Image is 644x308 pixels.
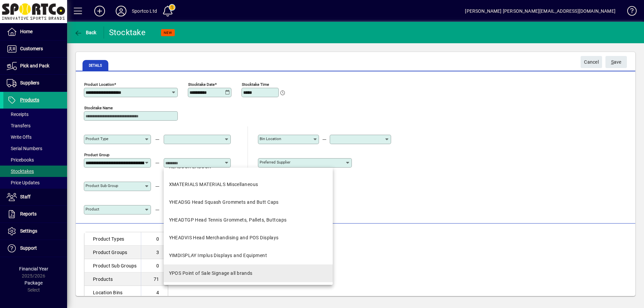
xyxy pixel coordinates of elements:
[169,181,258,188] div: XMATERIALS MATERIALS Miscellaneous
[7,112,29,117] span: Receipts
[7,169,34,174] span: Stocktakes
[3,75,67,91] a: Suppliers
[109,27,146,38] div: Stocktake
[3,177,67,188] a: Price Updates
[20,211,37,217] span: Reports
[85,259,141,272] td: Product Sub Groups
[622,1,636,23] a: Knowledge Base
[7,123,31,128] span: Transfers
[611,59,614,65] span: S
[3,154,67,166] a: Pricebooks
[164,30,172,35] span: NEW
[141,232,168,246] td: 0
[3,189,67,205] a: Staff
[20,63,49,68] span: Pick and Pack
[20,29,33,34] span: Home
[132,6,157,16] div: Sportco Ltd
[3,223,67,240] a: Settings
[86,136,108,141] mat-label: Product Type
[20,97,39,103] span: Products
[84,152,109,157] mat-label: Product Group
[3,58,67,74] a: Pick and Pack
[169,199,279,206] div: YHEADSG Head Squash Grommets and Butt Caps
[581,56,602,68] button: Cancel
[141,259,168,272] td: 0
[19,266,48,271] span: Financial Year
[169,252,267,259] div: YIMDISPLAY Implus Displays and Equipment
[85,272,141,286] td: Products
[3,120,67,131] a: Transfers
[85,232,141,246] td: Product Types
[20,80,39,85] span: Suppliers
[84,82,114,87] mat-label: Product Location
[141,246,168,259] td: 3
[169,270,253,277] div: YPOS Point of Sale Signage all brands
[584,57,599,68] span: Cancel
[3,41,67,57] a: Customers
[7,180,40,185] span: Price Updates
[164,247,333,264] mat-option: YIMDISPLAY Implus Displays and Equipment
[86,207,99,211] mat-label: Product
[605,56,627,68] button: Save
[89,5,110,17] button: Add
[7,134,32,140] span: Write Offs
[3,206,67,223] a: Reports
[164,193,333,211] mat-option: YHEADSG Head Squash Grommets and Butt Caps
[3,131,67,143] a: Write Offs
[67,26,104,39] app-page-header-button: Back
[465,6,615,16] div: [PERSON_NAME] [PERSON_NAME][EMAIL_ADDRESS][DOMAIN_NAME]
[3,166,67,177] a: Stocktakes
[84,106,113,110] mat-label: Stocktake Name
[83,60,108,71] span: Details
[260,136,281,141] mat-label: Bin Location
[164,264,333,282] mat-option: YPOS Point of Sale Signage all brands
[20,46,43,51] span: Customers
[260,160,290,165] mat-label: Preferred Supplier
[164,211,333,229] mat-option: YHEADTGP Head Tennis Grommets, Pallets, Buttcaps
[20,194,31,199] span: Staff
[3,143,67,154] a: Serial Numbers
[85,286,141,299] td: Location Bins
[169,217,287,224] div: YHEADTGP Head Tennis Grommets, Pallets, Buttcaps
[20,228,37,234] span: Settings
[141,286,168,299] td: 4
[3,240,67,257] a: Support
[85,246,141,259] td: Product Groups
[169,234,279,241] div: YHEADVIS Head Merchandising and POS Displays
[110,5,132,17] button: Profile
[7,146,42,151] span: Serial Numbers
[164,176,333,193] mat-option: XMATERIALS MATERIALS Miscellaneous
[611,57,622,68] span: ave
[86,183,118,188] mat-label: Product Sub group
[188,82,215,87] mat-label: Stocktake Date
[3,23,67,40] a: Home
[242,82,269,87] mat-label: Stocktake Time
[24,280,43,286] span: Package
[74,30,97,35] span: Back
[72,26,98,39] button: Back
[3,109,67,120] a: Receipts
[20,245,37,251] span: Support
[141,272,168,286] td: 71
[7,157,34,163] span: Pricebooks
[164,229,333,247] mat-option: YHEADVIS Head Merchandising and POS Displays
